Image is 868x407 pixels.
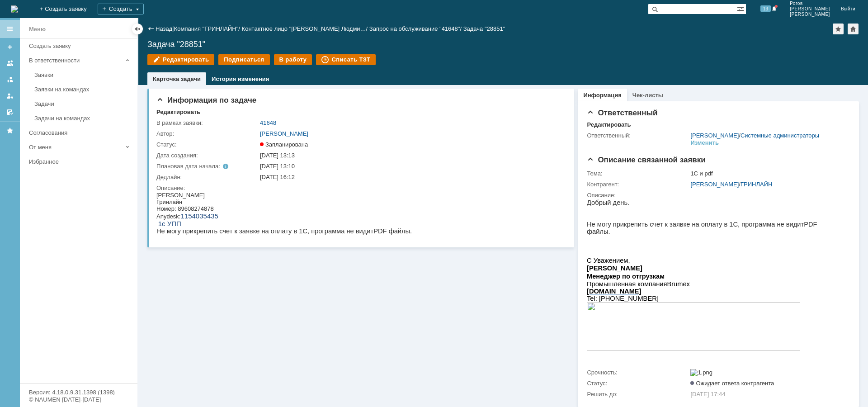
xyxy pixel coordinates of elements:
a: Информация [583,92,621,99]
a: Контактное лицо "[PERSON_NAME] Людми… [242,25,366,32]
span: Запланирована [260,141,308,148]
div: Задачи [34,100,132,107]
a: Системные администраторы [741,132,819,139]
a: Назад [156,25,172,32]
a: Создать заявку [25,39,136,53]
img: 1.png [690,369,712,376]
span: PDF [217,36,230,43]
div: Описание: [587,192,847,199]
div: Изменить [690,139,719,147]
div: Редактировать [156,109,200,116]
a: Заявки в моей ответственности [3,72,17,87]
div: Создать [98,4,144,14]
span: Brumex [80,81,103,89]
span: : [PHONE_NUMBER] [9,96,72,103]
a: Чек-листы [632,92,663,99]
div: Заявки на командах [34,86,132,93]
span: Рогов [790,1,830,6]
a: Компания "ГРИНЛАЙН" [174,25,239,32]
div: / [690,181,845,188]
a: Перейти на домашнюю страницу [11,5,18,13]
img: logo [11,5,18,13]
a: Заявки на командах [3,56,17,71]
div: Дедлайн: [156,174,258,181]
div: [DATE] 13:10 [260,163,561,170]
a: [PERSON_NAME] [690,181,739,188]
div: Задача "28851" [463,25,505,32]
div: Согласования [29,129,132,136]
a: Задачи на командах [31,111,136,125]
div: [DATE] 13:13 [260,152,561,159]
span: [PERSON_NAME] [790,6,830,12]
div: Решить до: [587,391,689,398]
div: Статус: [587,380,689,387]
a: 41648 [260,119,276,126]
div: Скрыть меню [132,24,143,34]
div: В рамках заявки: [156,119,258,127]
div: Избранное [29,158,122,165]
div: Сделать домашней страницей [848,24,859,34]
a: История изменения [212,76,269,82]
div: Плановая дата начала: [156,163,247,170]
span: PDF [217,22,230,29]
div: Дата создания: [156,152,258,159]
span: файлы. [232,36,256,43]
a: Мои заявки [3,89,17,103]
span: 13 [760,5,771,12]
div: / [174,25,242,32]
a: [PERSON_NAME] [260,130,308,137]
a: Заявки на командах [31,82,136,96]
span: Информация по задаче [156,96,256,104]
span: 1с УПП [2,28,25,36]
div: Статус: [156,141,258,148]
div: Тема: [587,170,689,177]
div: Заявки [34,71,132,78]
div: Задачи на командах [34,115,132,122]
span: [DATE] 17:44 [690,391,725,398]
div: [DATE] 16:12 [260,174,561,181]
div: Редактировать [587,121,631,128]
a: Заявки [31,68,136,82]
a: Согласования [25,126,136,140]
div: Автор: [156,130,258,137]
div: Создать заявку [29,43,132,49]
a: ГРИНЛАЙН [741,181,772,188]
div: / [242,25,369,32]
div: © NAUMEN [DATE]-[DATE] [29,397,128,402]
a: Мои согласования [3,105,17,119]
div: Описание: [156,185,563,192]
div: Меню [29,24,46,35]
a: [PERSON_NAME] [690,132,739,139]
div: Срочность: [587,369,689,376]
span: Расширенный поиск [737,4,746,13]
a: Задачи [31,97,136,111]
div: В ответственности [29,57,122,64]
div: От меня [29,144,122,151]
span: 1154035435 [24,20,61,28]
div: Контрагент: [587,181,689,188]
a: Карточка задачи [153,76,201,82]
div: / [369,25,463,32]
div: / [690,132,819,139]
div: 1C и pdf [690,170,845,177]
div: Версия: 4.18.0.9.31.1398 (1398) [29,389,128,395]
span: Описание связанной заявки [587,156,705,164]
div: Задача "28851" [147,40,859,49]
div: Ответственный: [587,132,689,139]
a: Создать заявку [3,40,17,54]
span: Ожидает ответа контрагента [690,380,774,387]
div: Добавить в избранное [833,24,844,34]
span: [PERSON_NAME] [790,12,830,17]
a: Запрос на обслуживание "41648" [369,25,460,32]
div: | [172,25,174,32]
span: Ответственный [587,109,657,117]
